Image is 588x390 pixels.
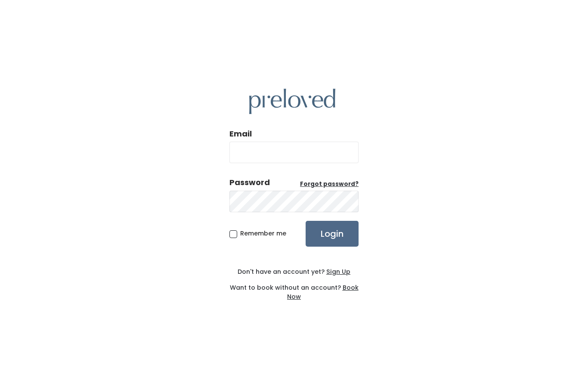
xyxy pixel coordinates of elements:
[300,180,359,188] u: Forgot password?
[229,177,270,188] div: Password
[325,267,350,276] a: Sign Up
[229,276,359,301] div: Want to book without an account?
[326,267,350,276] u: Sign Up
[229,267,359,276] div: Don't have an account yet?
[287,283,359,301] a: Book Now
[300,180,359,189] a: Forgot password?
[229,128,252,139] label: Email
[240,229,286,238] span: Remember me
[306,221,359,247] input: Login
[249,89,335,114] img: preloved logo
